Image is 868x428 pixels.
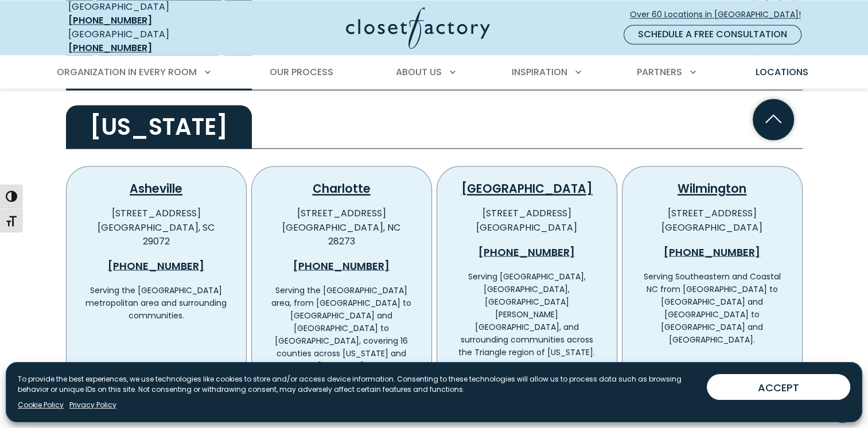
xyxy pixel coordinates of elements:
[313,181,371,197] a: Charlotte
[641,243,784,260] a: [PHONE_NUMBER]
[346,7,490,49] img: Closet Factory Logo
[85,283,228,321] p: Serving the [GEOGRAPHIC_DATA] metropolitan area and surrounding communities.
[461,181,593,197] a: [GEOGRAPHIC_DATA]
[66,105,252,149] h2: [US_STATE]
[512,65,567,79] span: Inspiration
[707,374,850,400] button: ACCEPT
[68,41,152,55] a: [PHONE_NUMBER]
[270,257,413,274] a: [PHONE_NUMBER]
[641,207,784,234] p: [STREET_ADDRESS] [GEOGRAPHIC_DATA]
[18,400,64,410] a: Cookie Policy
[456,243,598,260] a: [PHONE_NUMBER]
[270,207,413,248] p: [STREET_ADDRESS] [GEOGRAPHIC_DATA], NC 28273
[641,270,784,345] p: Serving Southeastern and Coastal NC from [GEOGRAPHIC_DATA] to [GEOGRAPHIC_DATA] and [GEOGRAPHIC_D...
[85,207,228,248] p: [STREET_ADDRESS] [GEOGRAPHIC_DATA], SC 29072
[637,65,682,79] span: Partners
[678,181,746,197] a: Wilmington
[624,25,801,44] a: Schedule a Free Consultation
[18,374,698,395] p: To provide the best experiences, we use technologies like cookies to store and/or access device i...
[68,28,235,55] div: [GEOGRAPHIC_DATA]
[85,257,228,274] a: [PHONE_NUMBER]
[69,400,116,410] a: Privacy Policy
[57,65,197,79] span: Organization in Every Room
[130,181,182,197] a: Asheville
[456,207,598,234] p: [STREET_ADDRESS] [GEOGRAPHIC_DATA]
[629,5,811,25] a: Over 60 Locations in [GEOGRAPHIC_DATA]!
[630,9,810,21] span: Over 60 Locations in [GEOGRAPHIC_DATA]!
[396,65,442,79] span: About Us
[456,270,598,358] p: Serving [GEOGRAPHIC_DATA], [GEOGRAPHIC_DATA], [GEOGRAPHIC_DATA][PERSON_NAME][GEOGRAPHIC_DATA], an...
[270,65,333,79] span: Our Process
[68,14,152,27] a: [PHONE_NUMBER]
[755,65,808,79] span: Locations
[66,90,803,149] button: [US_STATE]
[270,283,413,372] p: Serving the [GEOGRAPHIC_DATA] area, from [GEOGRAPHIC_DATA] to [GEOGRAPHIC_DATA] and [GEOGRAPHIC_D...
[49,56,820,88] nav: Primary Menu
